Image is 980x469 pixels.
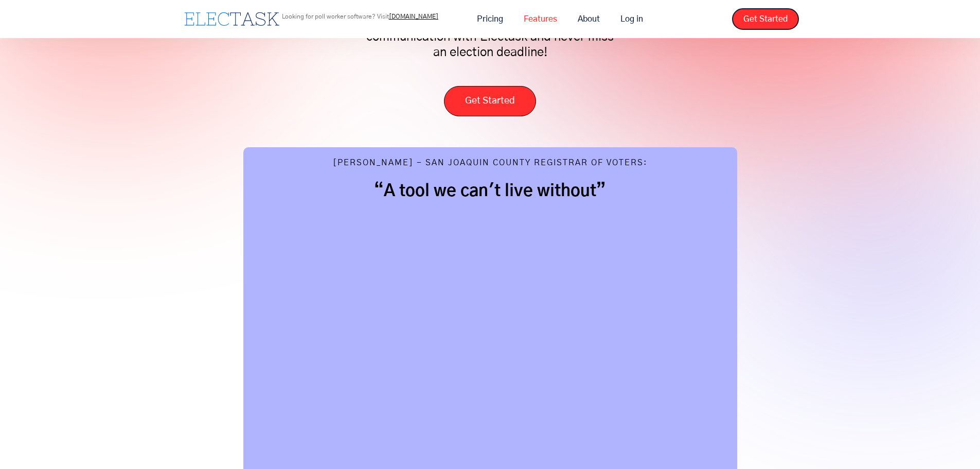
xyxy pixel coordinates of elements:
a: Log in [610,8,653,30]
a: [DOMAIN_NAME] [389,13,438,20]
a: Features [513,8,567,30]
a: About [567,8,610,30]
iframe: Vimeo embed [264,206,717,461]
div: [PERSON_NAME] - San Joaquin County Registrar of Voters: [333,158,648,170]
p: Looking for poll worker software? Visit [282,13,438,20]
a: home [182,10,282,28]
a: Get Started [732,8,799,30]
a: Pricing [467,8,513,30]
a: Get Started [444,86,536,116]
h2: “A tool we can't live without” [264,181,717,201]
